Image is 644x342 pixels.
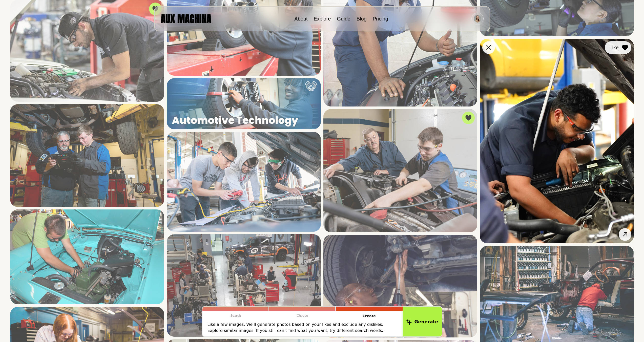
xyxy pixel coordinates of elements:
[323,235,477,337] img: Search result
[167,234,321,337] img: Search result
[161,14,211,23] img: AUX MACHINA
[323,109,477,232] img: Search result
[605,41,631,54] button: Like
[10,209,164,304] img: Search result
[167,78,321,130] img: Search result
[294,16,307,22] a: About
[480,39,634,243] img: Search result
[207,322,398,334] p: Like a few images. We'll generate photos based on your likes and exclude any dislikes. Explore si...
[269,311,336,321] p: Choose
[167,132,321,232] img: Search result
[403,307,442,336] button: Generate
[474,15,481,23] img: Avatar
[609,44,619,51] span: Like
[337,16,350,22] a: Guide
[10,104,164,207] img: Search result
[314,16,331,22] a: Explore
[373,16,388,22] a: Pricing
[202,311,269,321] p: Search
[357,16,367,22] a: Blog
[336,311,403,322] p: Create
